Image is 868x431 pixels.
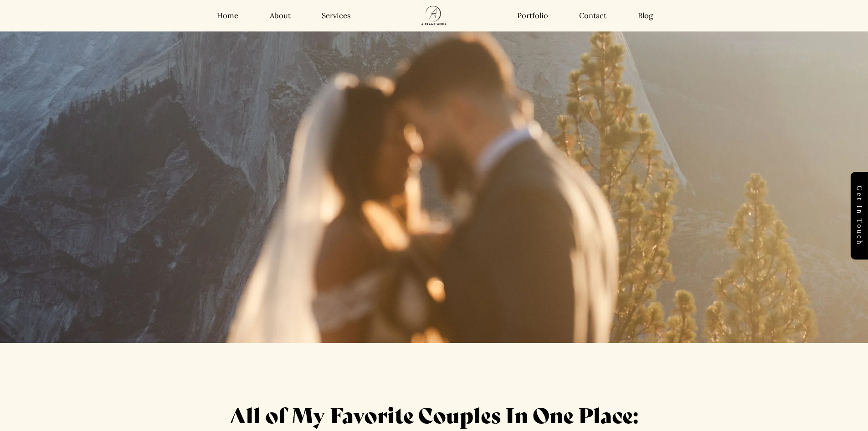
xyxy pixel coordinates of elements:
[517,11,548,21] a: Portfolio
[322,11,351,21] a: Services
[217,11,238,21] a: Home
[579,11,606,21] a: Contact
[222,400,646,428] h1: All of My Favorite Couples In One Place:
[638,11,653,21] a: Blog
[851,172,868,260] a: Get in touch
[270,11,291,21] a: About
